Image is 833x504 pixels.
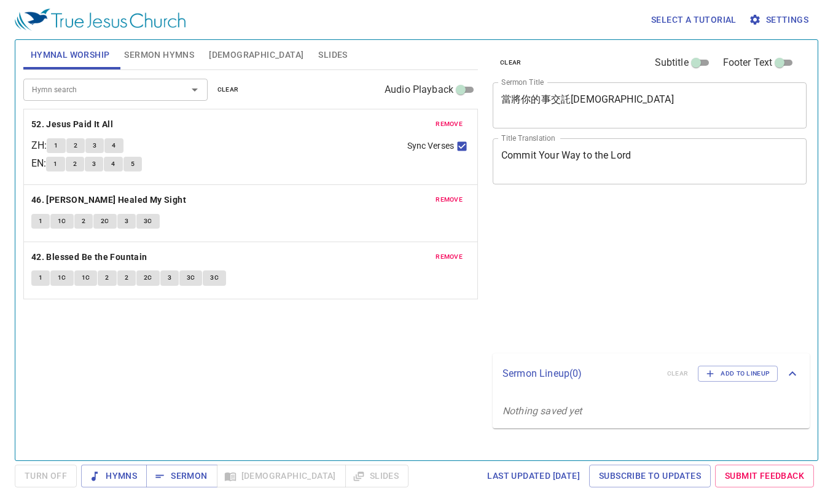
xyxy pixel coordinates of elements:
button: Sermon [146,465,217,487]
span: Last updated [DATE] [487,468,580,484]
span: Slides [318,47,347,63]
span: 1C [82,272,90,283]
button: 2 [66,157,84,171]
span: clear [217,84,239,95]
span: 5 [131,159,135,170]
button: 4 [104,157,122,171]
span: 3 [92,159,96,170]
button: 4 [104,138,123,153]
span: Settings [751,12,808,28]
span: 1 [39,272,42,283]
span: 4 [111,159,115,170]
a: Submit Feedback [715,465,814,487]
span: 1 [54,140,58,151]
button: 3 [85,138,104,153]
button: 42. Blessed Be the Fountain [31,250,149,265]
button: 1 [46,157,65,171]
button: Add to Lineup [698,366,778,382]
span: 2 [74,140,77,151]
span: Footer Text [723,55,773,70]
button: remove [428,250,470,264]
span: 4 [112,140,115,151]
span: 3C [187,272,195,283]
button: 1 [47,138,65,153]
button: 2C [136,270,160,285]
button: 2 [98,270,116,285]
button: 46. [PERSON_NAME] Healed My Sight [31,192,189,208]
button: 3C [203,270,226,285]
b: 52. Jesus Paid It All [31,117,113,132]
span: remove [436,251,463,262]
button: 2C [93,214,117,229]
span: 2C [144,272,152,283]
span: 1C [58,216,66,227]
span: remove [436,119,463,130]
button: 52. Jesus Paid It All [31,117,115,132]
button: remove [428,192,470,207]
span: 1 [39,216,42,227]
span: 3C [144,216,152,227]
span: Select a tutorial [651,12,737,28]
button: clear [210,82,246,97]
span: Add to Lineup [706,368,770,379]
button: 3C [136,214,160,229]
button: 5 [123,157,142,171]
span: 1C [58,272,66,283]
button: 3C [179,270,203,285]
button: 1C [50,214,74,229]
a: Subscribe to Updates [589,465,711,487]
span: [DEMOGRAPHIC_DATA] [209,47,303,63]
a: Last updated [DATE] [482,465,585,487]
button: 2 [66,138,85,153]
span: clear [500,57,522,68]
span: 2 [73,159,77,170]
span: 3 [125,216,128,227]
b: 42. Blessed Be the Fountain [31,250,147,265]
p: ZH : [31,138,47,153]
b: 46. [PERSON_NAME] Healed My Sight [31,192,186,208]
span: 3 [168,272,171,283]
span: 2 [105,272,109,283]
span: Audio Playback [385,82,453,97]
img: True Jesus Church [15,9,186,31]
textarea: Commit Your Way to the Lord [501,149,798,173]
button: 3 [117,214,136,229]
span: 3 [93,140,96,151]
button: Hymns [81,465,147,487]
button: Open [186,81,203,98]
span: 2 [125,272,128,283]
p: Sermon Lineup ( 0 ) [503,366,657,381]
span: Hymnal Worship [31,47,110,63]
button: clear [493,55,529,70]
span: 2C [101,216,109,227]
span: remove [436,194,463,205]
button: 1C [50,270,74,285]
iframe: from-child [488,197,745,348]
button: Settings [746,9,813,31]
div: Sermon Lineup(0)clearAdd to Lineup [493,353,810,394]
span: Sync Verses [407,140,454,152]
button: 2 [117,270,136,285]
button: 2 [74,214,93,229]
button: 3 [160,270,179,285]
span: Sermon [156,468,207,484]
span: Subscribe to Updates [599,468,701,484]
i: Nothing saved yet [503,405,582,417]
button: 1 [31,214,50,229]
button: remove [428,117,470,132]
span: 1 [53,159,57,170]
button: 3 [85,157,103,171]
textarea: 當將你的事交託[DEMOGRAPHIC_DATA] [501,93,798,117]
span: Subtitle [655,55,689,70]
span: Submit Feedback [725,468,804,484]
span: Hymns [91,468,137,484]
button: 1 [31,270,50,285]
span: 2 [82,216,85,227]
p: EN : [31,156,46,171]
span: 3C [210,272,219,283]
button: Select a tutorial [646,9,741,31]
button: 1C [74,270,98,285]
span: Sermon Hymns [124,47,194,63]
